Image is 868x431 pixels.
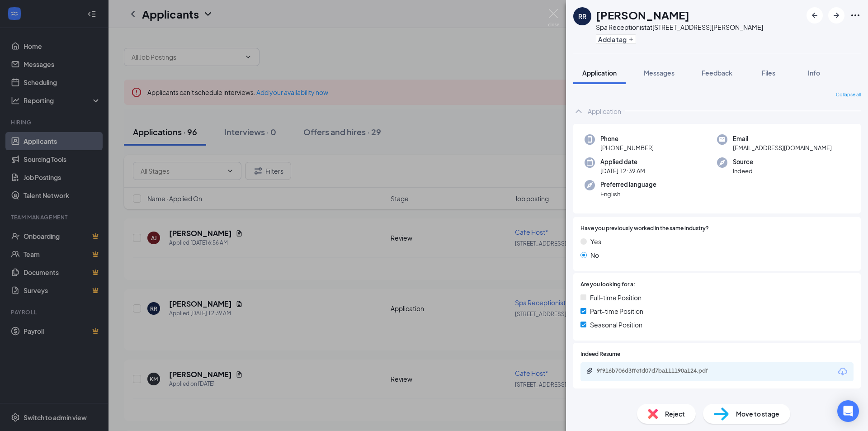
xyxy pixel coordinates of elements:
[600,180,656,189] span: Preferred language
[582,69,617,77] span: Application
[590,237,601,246] span: Yes
[837,366,848,377] svg: Download
[580,280,635,289] span: Are you looking for a:
[590,320,642,330] span: Seasonal Position
[831,10,842,21] svg: ArrowRight
[596,34,636,44] button: PlusAdd a tag
[580,224,709,233] span: Have you previously worked in the same industry?
[837,400,859,422] div: Open Intercom Messenger
[644,69,675,77] span: Messages
[600,189,656,199] span: English
[702,69,732,77] span: Feedback
[733,143,832,152] span: [EMAIL_ADDRESS][DOMAIN_NAME]
[808,69,820,77] span: Info
[590,250,599,260] span: No
[665,409,685,419] span: Reject
[733,134,832,143] span: Email
[590,306,643,316] span: Part-time Position
[807,7,823,24] button: ArrowLeftNew
[596,7,689,23] h1: [PERSON_NAME]
[628,37,634,42] svg: Plus
[836,91,861,99] span: Collapse all
[733,166,753,175] span: Indeed
[600,157,645,166] span: Applied date
[580,350,620,359] span: Indeed Resume
[586,367,593,374] svg: Paperclip
[586,367,732,376] a: Paperclip9f916b706d3ffefd07d7ba111190a124.pdf
[733,157,753,166] span: Source
[600,143,654,152] span: [PHONE_NUMBER]
[597,367,723,374] div: 9f916b706d3ffefd07d7ba111190a124.pdf
[736,409,779,419] span: Move to stage
[809,10,820,21] svg: ArrowLeftNew
[850,10,861,21] svg: Ellipses
[590,293,642,303] span: Full-time Position
[596,23,763,32] div: Spa Receptionist at [STREET_ADDRESS][PERSON_NAME]
[573,106,584,117] svg: ChevronUp
[600,166,645,175] span: [DATE] 12:39 AM
[600,134,654,143] span: Phone
[588,107,621,116] div: Application
[578,12,586,21] div: RR
[762,69,775,77] span: Files
[828,7,844,24] button: ArrowRight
